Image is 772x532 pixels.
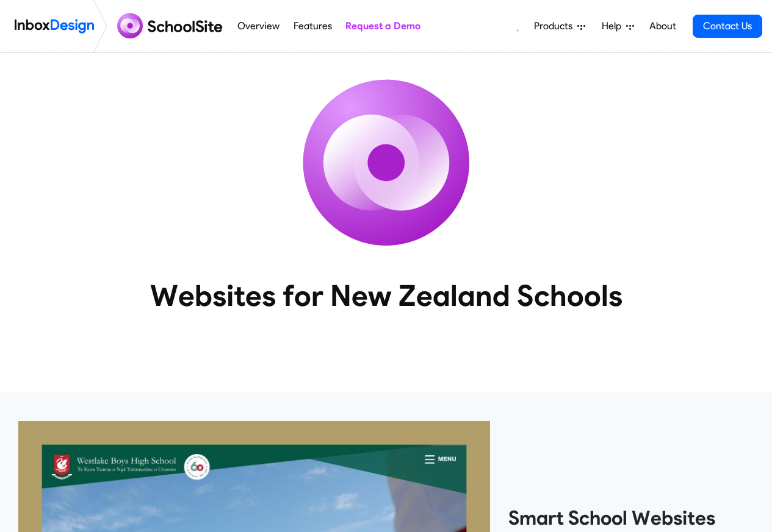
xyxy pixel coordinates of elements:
[234,14,283,38] a: Overview
[693,15,762,38] a: Contact Us
[96,277,676,314] heading: Websites for New Zealand Schools
[508,506,754,530] heading: Smart School Websites
[112,12,231,41] img: schoolsite logo
[529,14,590,38] a: Products
[646,14,679,38] a: About
[597,14,639,38] a: Help
[534,19,577,34] span: Products
[276,53,496,272] img: icon_schoolsite.svg
[342,14,424,38] a: Request a Demo
[602,19,626,34] span: Help
[290,14,335,38] a: Features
